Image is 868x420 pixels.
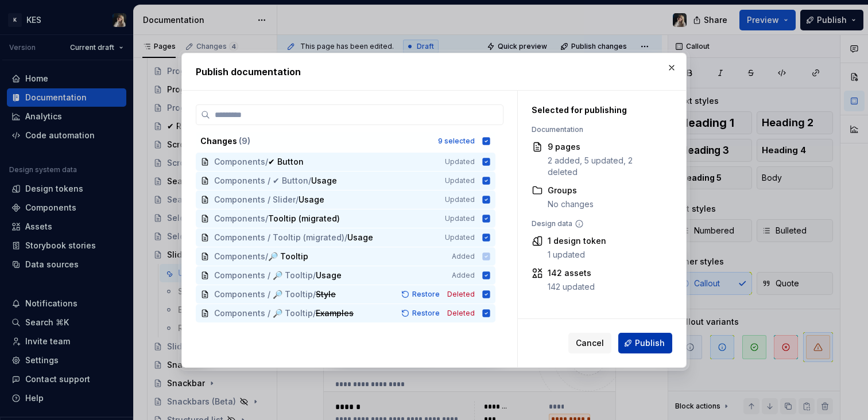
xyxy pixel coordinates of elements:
[548,155,659,178] div: 2 added, 5 updated, 2 deleted
[548,235,606,247] div: 1 design token
[239,136,250,146] span: ( 9 )
[635,337,665,349] span: Publish
[214,289,313,300] span: Components / 🔎 Tooltip
[268,213,340,224] span: Tooltip (migrated)
[548,249,606,260] div: 1 updated
[316,308,354,319] span: Examples
[532,125,659,134] div: Documentation
[214,194,296,205] span: Components / Slider
[532,104,659,116] div: Selected for publishing
[344,232,347,243] span: /
[452,271,475,280] span: Added
[576,337,604,349] span: Cancel
[214,175,308,186] span: Components / ✔ Button
[445,157,475,166] span: Updated
[308,175,311,186] span: /
[532,219,659,228] div: Design data
[618,333,672,353] button: Publish
[265,156,268,168] span: /
[438,137,475,146] div: 9 selected
[214,270,313,281] span: Components / 🔎 Tooltip
[265,213,268,224] span: /
[445,195,475,204] span: Updated
[548,141,659,153] div: 9 pages
[296,194,299,205] span: /
[313,308,316,319] span: /
[447,309,475,318] span: Deleted
[214,156,265,168] span: Components
[316,289,339,300] span: Style
[398,308,445,319] button: Restore
[412,290,440,299] span: Restore
[268,156,304,168] span: ✔ Button
[313,270,316,281] span: /
[398,289,445,300] button: Restore
[316,270,342,281] span: Usage
[568,333,611,353] button: Cancel
[445,176,475,185] span: Updated
[548,281,595,293] div: 142 updated
[214,232,344,243] span: Components / Tooltip (migrated)
[196,65,672,79] h2: Publish documentation
[447,290,475,299] span: Deleted
[412,309,440,318] span: Restore
[548,185,594,196] div: Groups
[548,267,595,279] div: 142 assets
[299,194,324,205] span: Usage
[445,233,475,242] span: Updated
[311,175,337,186] span: Usage
[445,214,475,223] span: Updated
[200,135,431,147] div: Changes
[347,232,373,243] span: Usage
[548,199,594,210] div: No changes
[214,308,313,319] span: Components / 🔎 Tooltip
[214,213,265,224] span: Components
[313,289,316,300] span: /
